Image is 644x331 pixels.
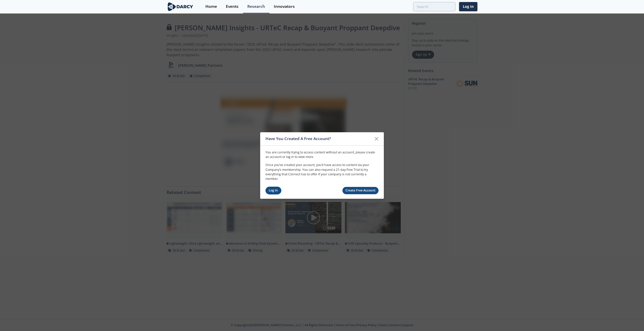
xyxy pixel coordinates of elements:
[459,2,477,11] a: Log In
[265,187,281,194] a: Log In
[265,134,372,144] div: Have You Created A Free Account?
[413,2,455,11] input: Advanced Search
[247,5,265,9] div: Research
[342,187,379,194] a: Create Free Account
[274,5,295,9] div: Innovators
[205,5,217,9] div: Home
[265,163,379,181] p: Once you’ve created your account, you’ll have access to content via your Company’s membership. Yo...
[167,2,194,11] img: logo-wide.svg
[226,5,238,9] div: Events
[265,150,379,159] p: You are currently trying to access content without an account, please create an account or log in...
